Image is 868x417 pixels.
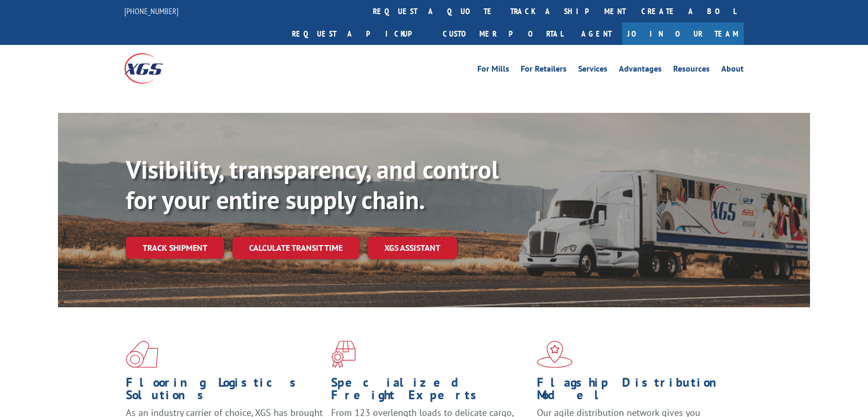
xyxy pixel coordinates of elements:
img: xgs-icon-flagship-distribution-model-red [537,341,573,368]
a: Customer Portal [435,22,571,45]
a: Join Our Team [622,22,744,45]
a: About [721,65,744,76]
a: Agent [571,22,622,45]
a: Resources [673,65,710,76]
a: Track shipment [126,237,224,259]
a: Services [578,65,607,76]
img: xgs-icon-total-supply-chain-intelligence-red [126,341,158,368]
a: Advantages [619,65,662,76]
a: [PHONE_NUMBER] [124,6,179,16]
a: For Retailers [521,65,567,76]
a: For Mills [477,65,509,76]
h1: Flooring Logistics Solutions [126,376,323,407]
a: Calculate transit time [232,237,359,259]
h1: Specialized Freight Experts [331,376,529,407]
img: xgs-icon-focused-on-flooring-red [331,341,356,368]
a: XGS ASSISTANT [368,237,457,259]
b: Visibility, transparency, and control for your entire supply chain. [126,153,499,216]
h1: Flagship Distribution Model [537,376,734,407]
a: Request a pickup [284,22,435,45]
